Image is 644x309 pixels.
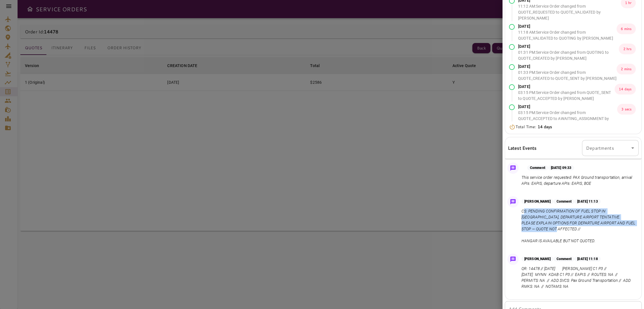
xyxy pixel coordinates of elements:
p: [DATE] [518,104,617,110]
p: [DATE] 11:18 [574,256,600,261]
p: [PERSON_NAME] [521,199,553,204]
button: Open [629,144,637,152]
img: Message Icon [509,255,517,263]
img: Message Icon [509,164,517,172]
p: [DATE] 09:33 [548,165,574,170]
p: [DATE] 11:13 [574,199,600,204]
p: 2 hrs [619,44,636,54]
p: 03:15 PM : Service Order changed from QUOTE_ACCEPTED to AWAITING_ASSIGNMENT by [PERSON_NAME] [518,110,617,128]
h6: Latest Events [508,144,537,152]
p: 01:33 PM : Service Order changed from QUOTE_CREATED to QUOTE_SENT by [PERSON_NAME] [518,70,617,81]
p: 2 mins [617,64,636,74]
p: [PERSON_NAME] [521,256,553,261]
p: 11:18 AM : Service Order changed from QUOTE_VALIDATED to QUOTING by [PERSON_NAME] [518,29,617,41]
p: CS: PENDING CONFIRMATION OF FUEL STOP IN [GEOGRAPHIC_DATA], DEPARTURE AIRPORT TENTATIVE. PLEASE E... [521,208,636,244]
p: 11:12 AM : Service Order changed from QUOTE_REQUESTED to QUOTE_VALIDATED by [PERSON_NAME] [518,3,621,21]
p: Comment [553,199,574,204]
p: 01:31 PM : Service Order changed from QUOTING to QUOTE_CREATED by [PERSON_NAME] [518,50,619,61]
p: [DATE] [518,44,619,50]
p: Comment [553,256,574,261]
p: [DATE] [518,84,615,90]
p: QR: 14478 // [DATE] [PERSON_NAME] C1 P3 // [DATE] MYNN KDAB C1 P3 // EAPIS // ROUTES: NA // PERMI... [521,266,636,289]
p: 14 days [615,84,636,95]
p: [DATE] [518,23,617,29]
img: Timer Icon [509,124,516,130]
p: [DATE] [518,64,617,70]
p: This service order requested: PAX Ground transportation, arrival APIs: EAPIS, departure APIs: EAP... [521,175,636,186]
p: Total Time: [516,124,552,130]
b: 14 days [538,124,552,130]
p: Comment [527,165,548,170]
p: 6 mins [617,23,636,34]
p: 03:15 PM : Service Order changed from QUOTE_SENT to QUOTE_ACCEPTED by [PERSON_NAME] [518,90,615,102]
img: Message Icon [509,198,517,206]
p: 3 secs [617,104,636,115]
